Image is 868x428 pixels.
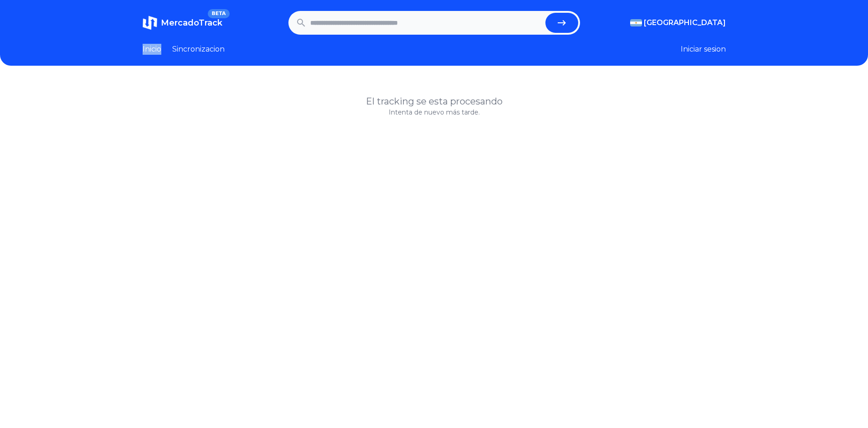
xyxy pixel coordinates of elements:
span: BETA [208,9,229,18]
h1: El tracking se esta procesando [143,95,726,108]
p: Intenta de nuevo más tarde. [143,108,726,117]
button: Iniciar sesion [681,44,726,55]
span: MercadoTrack [161,18,222,28]
button: [GEOGRAPHIC_DATA] [630,17,726,28]
img: Argentina [630,19,642,26]
img: MercadoTrack [143,16,157,30]
a: MercadoTrackBETA [143,16,222,30]
a: Sincronizacion [172,44,225,55]
span: [GEOGRAPHIC_DATA] [644,17,726,28]
a: Inicio [143,44,161,55]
